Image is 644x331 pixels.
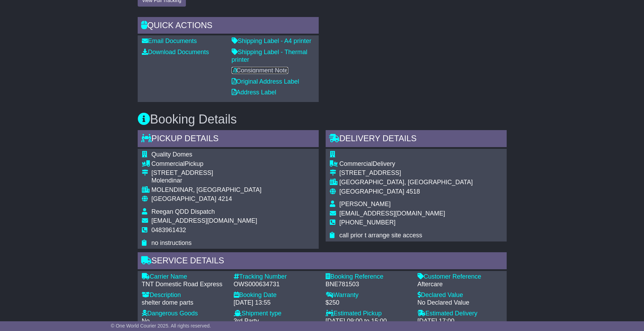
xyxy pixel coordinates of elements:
[234,317,259,324] span: 3rd Party
[418,281,503,288] div: Aftercare
[340,210,445,217] span: [EMAIL_ADDRESS][DOMAIN_NAME]
[152,177,261,185] div: Molendinar
[326,130,507,149] div: Delivery Details
[418,299,503,307] div: No Declared Value
[142,299,227,307] div: shelter dome parts
[232,67,288,74] a: Consignment Note
[152,217,257,224] span: [EMAIL_ADDRESS][DOMAIN_NAME]
[142,37,197,44] a: Email Documents
[234,291,319,299] div: Booking Date
[326,291,411,299] div: Warranty
[234,299,319,307] div: [DATE] 13:55
[326,317,411,325] div: [DATE] 09:00 to 15:00
[138,17,319,36] div: Quick Actions
[152,227,186,234] span: 0483961432
[142,291,227,299] div: Description
[340,160,373,167] span: Commercial
[234,281,319,288] div: OWS000634731
[340,169,473,177] div: [STREET_ADDRESS]
[340,219,396,226] span: [PHONE_NUMBER]
[326,299,411,307] div: $250
[326,281,411,288] div: BNE781503
[232,37,311,44] a: Shipping Label - A4 printer
[152,239,192,246] span: no instructions
[340,201,391,207] span: [PERSON_NAME]
[142,317,150,324] span: No
[152,195,216,202] span: [GEOGRAPHIC_DATA]
[142,310,227,317] div: Dangerous Goods
[340,232,422,239] span: call prior t arrange site access
[232,49,308,63] a: Shipping Label - Thermal printer
[234,273,319,281] div: Tracking Number
[142,273,227,281] div: Carrier Name
[218,195,232,202] span: 4214
[340,160,473,168] div: Delivery
[418,291,503,299] div: Declared Value
[152,151,192,158] span: Quality Domes
[232,78,299,85] a: Original Address Label
[142,281,227,288] div: TNT Domestic Road Express
[152,160,261,168] div: Pickup
[111,323,211,329] span: © One World Courier 2025. All rights reserved.
[152,208,215,215] span: Reegan QDD Dispatch
[138,130,319,149] div: Pickup Details
[418,310,503,317] div: Estimated Delivery
[340,179,473,186] div: [GEOGRAPHIC_DATA], [GEOGRAPHIC_DATA]
[152,169,261,177] div: [STREET_ADDRESS]
[418,273,503,281] div: Customer Reference
[232,89,276,96] a: Address Label
[138,112,507,126] h3: Booking Details
[326,310,411,317] div: Estimated Pickup
[152,160,185,167] span: Commercial
[138,252,507,271] div: Service Details
[142,49,209,56] a: Download Documents
[152,186,261,194] div: MOLENDINAR, [GEOGRAPHIC_DATA]
[234,310,319,317] div: Shipment type
[418,317,503,325] div: [DATE] 17:00
[326,273,411,281] div: Booking Reference
[340,188,404,195] span: [GEOGRAPHIC_DATA]
[406,188,420,195] span: 4518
